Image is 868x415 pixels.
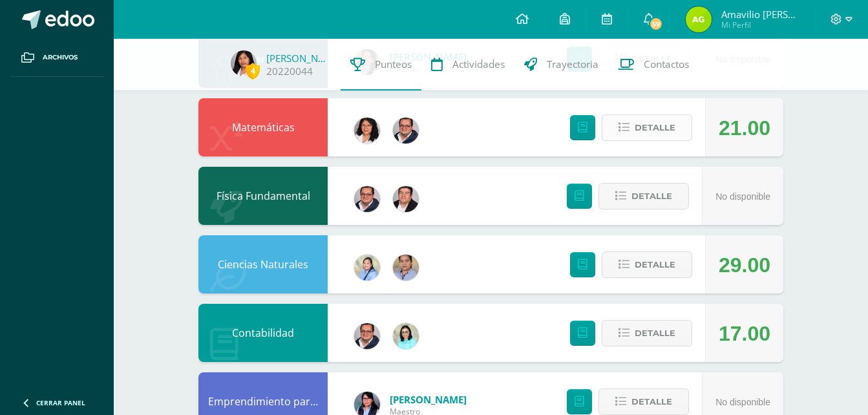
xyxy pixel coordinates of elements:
a: [PERSON_NAME] [390,393,467,406]
span: Amavilio [PERSON_NAME] [721,8,799,21]
a: Archivos [10,39,103,77]
div: Contabilidad [198,304,328,362]
button: Detalle [602,251,692,278]
a: Contactos [608,39,699,90]
img: 5381638be7d76c8fe8f8ceb618839e9e.png [393,323,419,349]
span: 59 [649,17,663,31]
a: Actividades [421,39,514,90]
div: Ciencias Naturales [198,235,328,293]
span: Detalle [635,116,675,140]
a: Trayectoria [514,39,608,90]
img: e07219b696fe9acf60e337032864cbe1.png [354,118,380,144]
div: 21.00 [719,99,770,157]
span: No disponible [715,397,770,407]
img: 384b1a00fd073b771aca96a60efb2c16.png [393,118,419,144]
span: Mi Perfil [721,19,799,30]
div: 17.00 [719,304,770,363]
div: 29.00 [719,236,770,294]
button: Detalle [598,388,689,415]
a: [PERSON_NAME] [266,52,331,65]
span: Punteos [375,58,412,71]
img: 0934cb4792ed0caa070e1a3a7856c7b2.png [231,50,257,76]
span: Detalle [631,390,672,414]
button: Detalle [602,114,692,141]
span: Detalle [635,253,675,277]
img: c5dbdb3d61c91730a897bea971597349.png [354,255,380,281]
span: Detalle [631,184,672,208]
span: Trayectoria [547,58,598,71]
span: Cerrar panel [36,398,85,407]
img: 958104be47733c651f3150645e6cd48a.png [393,186,419,212]
span: Contactos [644,58,689,71]
button: Detalle [602,320,692,346]
span: Archivos [43,52,78,63]
div: Matemáticas [198,98,328,156]
span: 4 [246,63,260,79]
img: 384b1a00fd073b771aca96a60efb2c16.png [354,323,380,349]
div: Física Fundamental [198,167,328,225]
img: 7cf1ad61fb68178cf4b1551b70770f62.png [393,255,419,281]
img: 384b1a00fd073b771aca96a60efb2c16.png [354,186,380,212]
img: ae19480459d7ba6c514e2c1454fce315.png [686,6,712,32]
span: No disponible [715,191,770,202]
span: Actividades [452,58,505,71]
span: Detalle [635,321,675,345]
a: 20220044 [266,65,313,78]
button: Detalle [598,183,689,209]
a: Punteos [341,39,421,90]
